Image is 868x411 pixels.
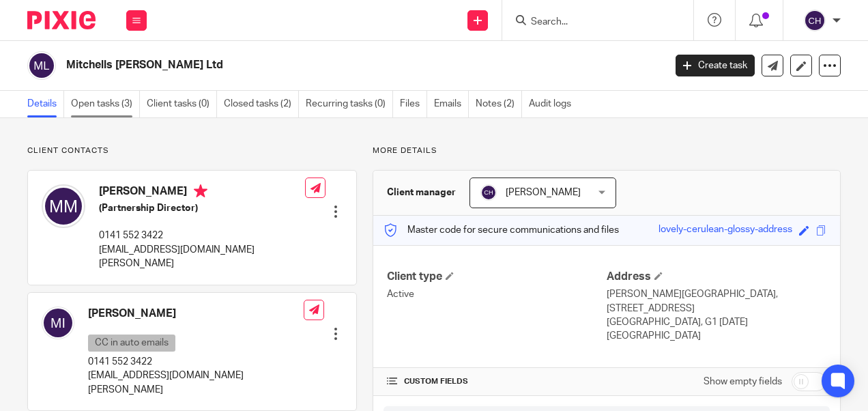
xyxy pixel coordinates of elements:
[607,315,826,329] p: [GEOGRAPHIC_DATA], G1 [DATE]
[387,270,607,284] h4: Client type
[27,145,357,156] p: Client contacts
[506,188,581,197] span: [PERSON_NAME]
[704,375,782,388] label: Show empty fields
[387,376,607,387] h4: CUSTOM FIELDS
[676,55,755,76] a: Create task
[42,184,85,228] img: svg%3E
[384,223,619,237] p: Master code for secure communications and files
[194,184,207,198] i: Primary
[88,307,304,321] h4: [PERSON_NAME]
[476,91,522,117] a: Notes (2)
[99,229,305,242] p: 0141 552 3422
[27,11,96,29] img: Pixie
[27,51,56,80] img: svg%3E
[88,335,175,352] p: CC in auto emails
[659,223,792,238] div: lovely-cerulean-glossy-address
[147,91,217,117] a: Client tasks (0)
[387,186,456,199] h3: Client manager
[88,355,304,369] p: 0141 552 3422
[88,369,304,397] p: [EMAIL_ADDRESS][DOMAIN_NAME][PERSON_NAME]
[607,287,826,315] p: [PERSON_NAME][GEOGRAPHIC_DATA], [STREET_ADDRESS]
[607,329,826,343] p: [GEOGRAPHIC_DATA]
[99,243,305,271] p: [EMAIL_ADDRESS][DOMAIN_NAME][PERSON_NAME]
[530,16,652,29] input: Search
[71,91,140,117] a: Open tasks (3)
[99,184,305,201] h4: [PERSON_NAME]
[607,270,826,284] h4: Address
[27,91,64,117] a: Details
[400,91,427,117] a: Files
[434,91,469,117] a: Emails
[306,91,393,117] a: Recurring tasks (0)
[224,91,299,117] a: Closed tasks (2)
[373,145,841,156] p: More details
[387,287,607,301] p: Active
[66,58,537,72] h2: Mitchells [PERSON_NAME] Ltd
[804,10,826,31] img: svg%3E
[529,91,578,117] a: Audit logs
[99,201,305,215] h5: (Partnership Director)
[480,184,497,201] img: svg%3E
[42,307,74,339] img: svg%3E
